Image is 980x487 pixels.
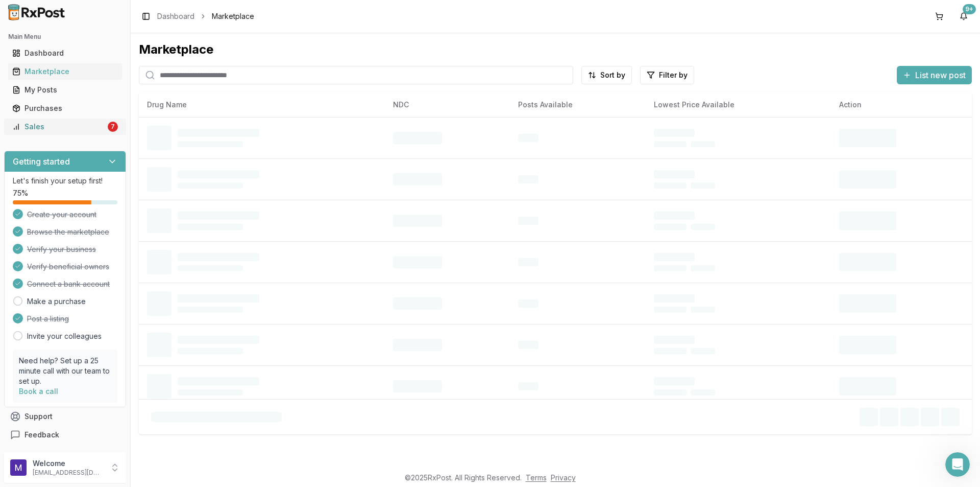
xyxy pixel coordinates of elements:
div: 7 [108,122,118,132]
div: Let me check with my coworker [PERSON_NAME] [8,252,167,285]
a: My Posts [8,81,122,99]
a: Make a purchase [27,296,86,307]
h2: Main Menu [8,33,122,41]
span: Create your account [27,210,96,220]
img: RxPost Logo [4,4,69,20]
th: Action [831,92,972,117]
div: Marketplace [139,41,972,58]
span: 75 % [13,188,28,198]
a: Invite your colleagues [27,331,102,341]
button: Filter by [640,66,694,84]
div: No worries sorry it took a bit [16,188,118,198]
th: NDC [385,92,510,117]
button: Send a message… [175,331,191,347]
div: yes plz [155,90,196,113]
a: [URL][DOMAIN_NAME] [16,292,96,300]
div: [URL][DOMAIN_NAME][PERSON_NAME] • 20h ago [8,286,104,308]
span: Verify beneficial owners [27,262,109,272]
th: Lowest Price Available [646,92,831,117]
div: good to go! [16,127,58,137]
a: Privacy [551,473,576,482]
div: Manuel says… [8,182,196,213]
div: on it sorry a little busy with another order but fixing right now [8,16,167,49]
p: Welcome [33,458,104,469]
div: no worries i was supposed to get some boxes also do we have eta or tracking? [45,218,188,238]
div: Elizabeth says… [8,90,196,121]
h3: Getting started [13,155,70,168]
div: Manuel says… [8,252,196,286]
a: Terms [526,473,547,482]
div: Dashboard [12,48,118,58]
button: Emoji picker [16,335,24,343]
span: Verify your business [27,244,96,254]
div: Manuel says… [8,286,196,319]
span: Feedback [24,430,59,440]
div: on it sorry a little busy with another order but fixing right now [16,22,159,42]
a: Sales7 [8,118,122,136]
div: Purchases [12,103,118,113]
nav: breadcrumb [157,11,254,21]
button: Gif picker [32,335,40,343]
button: My Posts [4,82,126,98]
button: Purchases [4,100,126,117]
span: Connect a bank account [27,279,110,289]
button: Marketplace [4,63,126,80]
a: Purchases [8,99,122,118]
th: Drug Name [139,92,385,117]
a: Book a call [19,387,58,396]
p: Need help? Set up a 25 minute call with our team to set up. [19,356,111,386]
button: List new post [897,66,972,84]
div: yes plz [163,97,188,107]
div: No worries sorry it took a bit [8,182,126,204]
button: go back [7,4,26,24]
div: Manuel says… [8,121,196,151]
div: Close [179,4,198,22]
div: no worries i was supposed to get some boxes also do we have eta or tracking? [37,212,196,244]
div: thank you!! [138,151,196,174]
a: List new post [897,71,972,81]
a: Marketplace [8,62,122,81]
div: Let me check with my coworker [PERSON_NAME] [16,259,159,279]
button: Sales7 [4,119,126,135]
button: Upload attachment [48,335,57,343]
button: 9+ [955,8,972,25]
img: User avatar [10,459,27,476]
p: [EMAIL_ADDRESS][DOMAIN_NAME] [33,469,104,477]
span: Browse the marketplace [27,227,109,237]
div: 9+ [963,4,976,14]
th: Posts Available [510,92,646,117]
div: Marketplace [12,66,118,77]
button: Dashboard [4,45,126,61]
a: Dashboard [8,44,122,62]
div: Elizabeth says… [8,212,196,252]
div: im changing just fs57 to fs5t for both orders? [8,50,167,82]
div: Manuel says… [8,16,196,50]
img: Profile image for Roxy [29,6,45,22]
div: Manuel says… [8,50,196,90]
div: [PERSON_NAME] • 20h ago [16,310,101,316]
p: Let's finish your setup first! [13,176,117,186]
div: good to go! [8,121,66,143]
span: Filter by [659,70,688,80]
span: Marketplace [212,11,254,21]
iframe: Intercom live chat [945,452,970,477]
a: Dashboard [157,11,194,21]
div: My Posts [12,85,118,95]
div: Elizabeth says… [8,151,196,182]
div: thank you!! [146,157,188,168]
span: Sort by [600,70,625,80]
button: Support [4,407,126,426]
h1: Roxy [50,10,69,17]
button: Home [160,4,179,24]
button: Sort by [581,66,632,84]
button: Feedback [4,426,126,444]
div: Sales [12,122,106,132]
div: im changing just fs57 to fs5t for both orders? [16,56,159,76]
textarea: Message… [9,313,195,331]
span: Post a listing [27,314,69,324]
span: List new post [915,69,966,81]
